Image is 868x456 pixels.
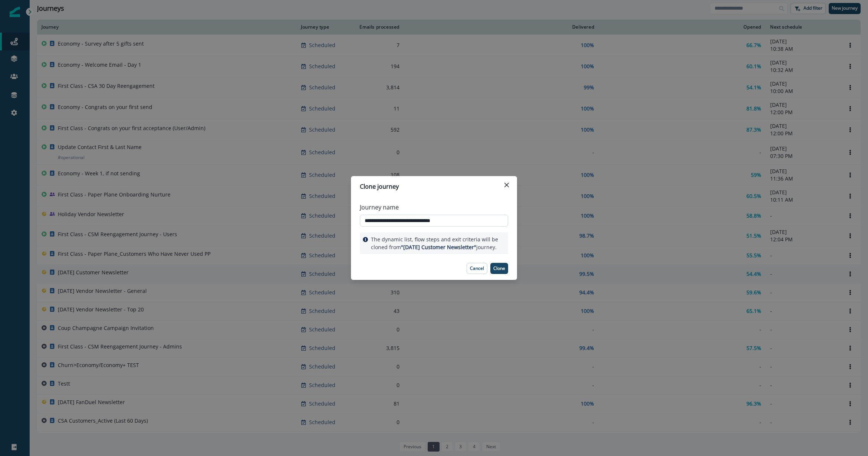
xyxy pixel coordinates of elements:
p: The dynamic list, flow steps and exit criteria will be cloned from journey. [371,235,505,251]
button: Close [501,179,513,191]
p: Clone [493,266,505,271]
p: Cancel [470,266,484,271]
p: Journey name [360,203,399,212]
p: Clone journey [360,182,399,191]
button: Clone [490,263,508,274]
button: Cancel [467,263,487,274]
span: "[DATE] Customer Newsletter" [401,244,476,251]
